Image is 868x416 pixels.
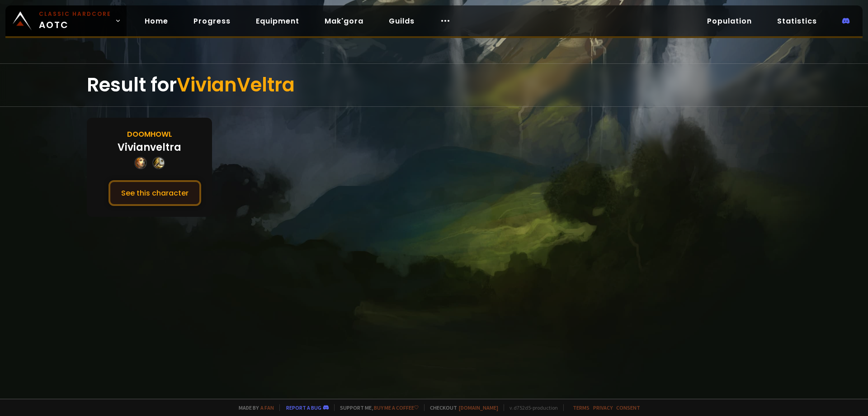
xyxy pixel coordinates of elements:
span: Checkout [424,404,498,411]
a: Report a bug [286,404,321,411]
small: Classic Hardcore [39,10,111,18]
span: Support me, [334,404,419,411]
span: VivianVeltra [177,72,295,98]
a: Terms [573,404,590,411]
a: Statistics [770,12,824,30]
span: v. d752d5 - production [504,404,558,411]
a: Classic HardcoreAOTC [5,5,127,36]
div: Doomhowl [127,129,172,140]
button: See this character [108,180,201,206]
span: AOTC [39,10,111,32]
a: Progress [186,12,238,30]
span: Made by [233,404,274,411]
a: Consent [616,404,640,411]
a: Mak'gora [317,12,371,30]
div: Vivianveltra [118,140,181,155]
a: Home [137,12,175,30]
a: Buy me a coffee [374,404,419,411]
a: a fan [260,404,274,411]
div: Result for [87,64,781,106]
a: Guilds [382,12,422,30]
a: Equipment [249,12,307,30]
a: [DOMAIN_NAME] [459,404,498,411]
a: Population [700,12,759,30]
a: Privacy [593,404,613,411]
